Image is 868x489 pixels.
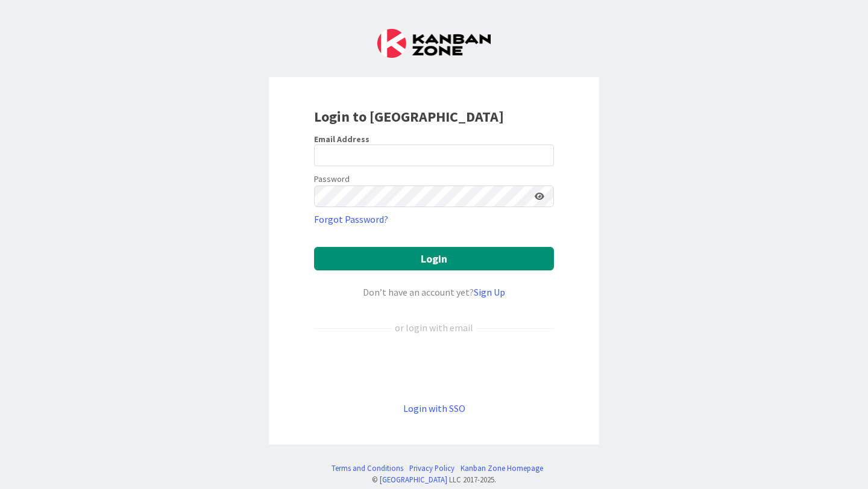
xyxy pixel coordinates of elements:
[314,247,554,270] button: Login
[314,173,350,185] label: Password
[314,285,554,299] div: Don’t have an account yet?
[314,212,388,226] a: Forgot Password?
[409,463,454,474] a: Privacy Policy
[380,475,447,484] a: [GEOGRAPHIC_DATA]
[332,463,403,474] a: Terms and Conditions
[461,463,543,474] a: Kanban Zone Homepage
[314,134,370,145] label: Email Address
[308,355,560,381] iframe: Sign in with Google Button
[314,107,504,126] b: Login to [GEOGRAPHIC_DATA]
[325,474,543,485] div: © LLC 2017- 2025 .
[474,286,505,298] a: Sign Up
[377,29,491,58] img: Kanban Zone
[392,320,476,335] div: or login with email
[403,402,465,414] a: Login with SSO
